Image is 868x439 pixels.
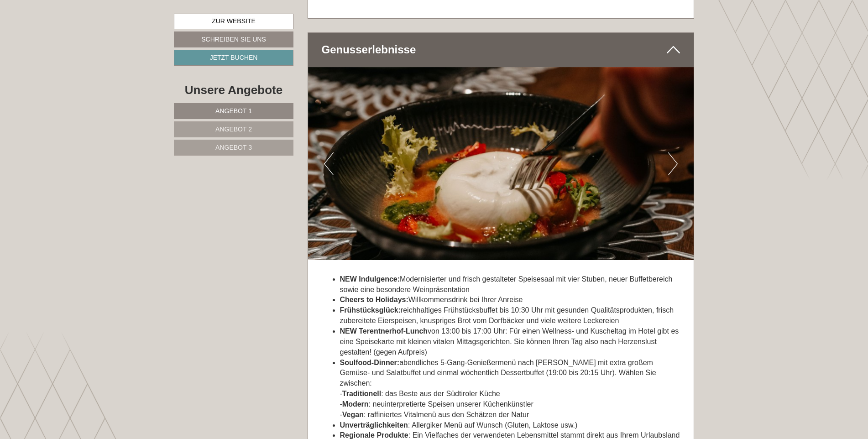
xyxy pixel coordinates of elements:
span: Willkommensdrink bei Ihrer Anreise [340,296,523,303]
strong: Soulfood-Dinner: [340,359,400,366]
strong: Frühstücksglück: [340,306,401,314]
strong: Vegan [342,411,364,418]
span: NEW Indulgence: [340,275,400,283]
div: Unsere Angebote [174,82,293,99]
a: Zur Website [174,14,293,29]
strong: Modern [342,400,369,408]
div: Genuss­erlebnisse [308,33,694,67]
strong: Traditionell [342,390,381,397]
li: abendliches 5-Gang-Genießermenü nach [PERSON_NAME] mit extra großem Gemüse- und Salatbuffet und e... [340,358,680,420]
strong: Regionale Produkte [340,431,408,439]
strong: NEW Terentnerhof-Lunch [340,327,428,335]
span: von 13:00 bis 17:00 Uhr: Für einen Wellness- und Kuscheltag im Hotel gibt es eine Speisekarte mit... [340,327,679,356]
span: reichhaltiges Frühstücksbuffet bis 10:30 Uhr mit gesunden Qualitätsprodukten, frisch zubereitete ... [340,306,674,324]
a: Schreiben Sie uns [174,31,293,47]
strong: Unverträglichkeiten [340,421,408,429]
span: Angebot 1 [215,107,252,115]
span: Angebot 2 [215,125,252,133]
strong: Cheers to Holidays: [340,296,408,303]
a: Jetzt buchen [174,50,293,66]
li: : Allergiker Menü auf Wunsch (Gluten, Laktose usw.) [340,420,680,431]
span: Angebot 3 [215,144,252,151]
span: Modernisierter und frisch gestalteter Speisesaal mit vier Stuben, neuer Buffetbereich sowie eine ... [340,275,673,293]
button: Previous [324,152,334,175]
button: Next [668,152,678,175]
